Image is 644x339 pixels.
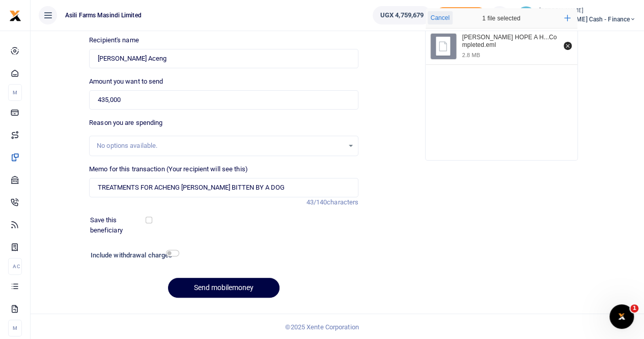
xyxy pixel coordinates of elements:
[89,178,358,197] input: Enter extra information
[562,40,573,51] button: Remove file
[458,8,545,29] div: 1 file selected
[609,304,634,329] iframe: Intercom live chat
[380,10,424,20] span: UGX 4,759,679
[373,6,431,24] a: UGX 4,759,679
[539,7,636,15] small: [PERSON_NAME]
[61,11,146,20] span: Asili Farms Masindi Limited
[462,34,558,49] div: VICKY HOPE A Has Been Completed.eml
[9,11,21,19] a: logo-small logo-large logo-large
[8,258,22,275] li: Ac
[435,7,486,24] li: Toup your wallet
[539,15,636,24] span: [PERSON_NAME] Cash - Finance
[89,164,248,174] label: Memo for this transaction (Your recipient will see this)
[89,35,139,45] label: Recipient's name
[89,90,358,110] input: UGX
[327,198,358,206] span: characters
[168,278,279,298] button: Send mobilemoney
[97,141,344,151] div: No options available.
[435,7,486,24] span: Add money
[462,51,480,59] div: 2.8 MB
[369,6,435,24] li: Wallet ballance
[630,304,638,312] span: 1
[90,215,148,235] label: Save this beneficiary
[9,10,21,22] img: logo-small
[428,11,453,24] button: Cancel
[517,6,535,24] img: profile-user
[89,76,163,87] label: Amount you want to send
[306,198,327,206] span: 43/140
[560,11,575,25] button: Add more files
[89,49,358,68] input: Loading name...
[517,6,636,24] a: profile-user [PERSON_NAME] [PERSON_NAME] Cash - Finance
[425,8,578,161] div: File Uploader
[8,84,22,101] li: M
[8,320,22,336] li: M
[91,251,175,259] h6: Include withdrawal charges
[89,118,162,128] label: Reason you are spending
